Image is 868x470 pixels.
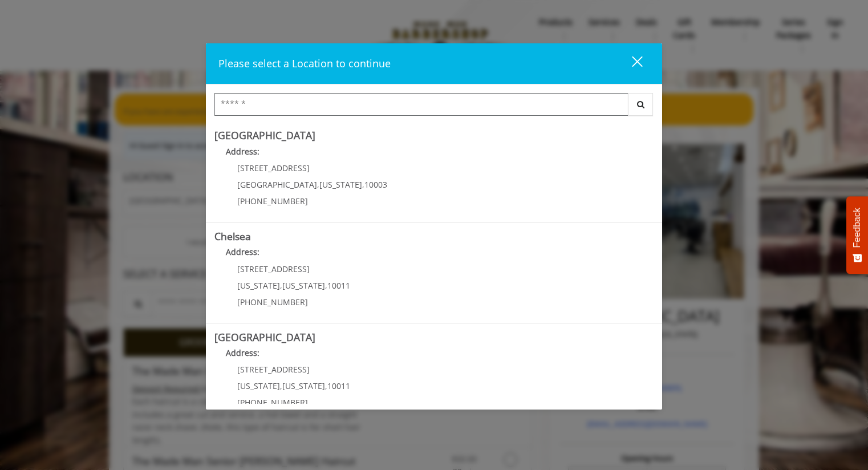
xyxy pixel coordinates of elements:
[634,100,647,108] i: Search button
[327,380,350,391] span: 10011
[214,330,315,344] b: [GEOGRAPHIC_DATA]
[846,196,868,274] button: Feedback - Show survey
[611,52,650,75] button: close dialog
[237,364,310,375] span: [STREET_ADDRESS]
[237,297,308,307] span: [PHONE_NUMBER]
[280,380,282,391] span: ,
[237,179,317,190] span: [GEOGRAPHIC_DATA]
[214,229,251,243] b: Chelsea
[325,280,327,291] span: ,
[237,280,280,291] span: [US_STATE]
[319,179,362,190] span: [US_STATE]
[214,93,628,116] input: Search Center
[226,347,259,358] b: Address:
[317,179,319,190] span: ,
[214,128,315,142] b: [GEOGRAPHIC_DATA]
[214,93,654,121] div: Center Select
[325,380,327,391] span: ,
[852,208,862,248] span: Feedback
[362,179,364,190] span: ,
[282,280,325,291] span: [US_STATE]
[226,246,259,257] b: Address:
[237,264,310,274] span: [STREET_ADDRESS]
[237,163,310,173] span: [STREET_ADDRESS]
[237,196,308,206] span: [PHONE_NUMBER]
[282,380,325,391] span: [US_STATE]
[226,146,259,157] b: Address:
[237,397,308,408] span: [PHONE_NUMBER]
[327,280,350,291] span: 10011
[237,380,280,391] span: [US_STATE]
[280,280,282,291] span: ,
[218,56,391,70] span: Please select a Location to continue
[364,179,387,190] span: 10003
[619,55,642,72] div: close dialog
